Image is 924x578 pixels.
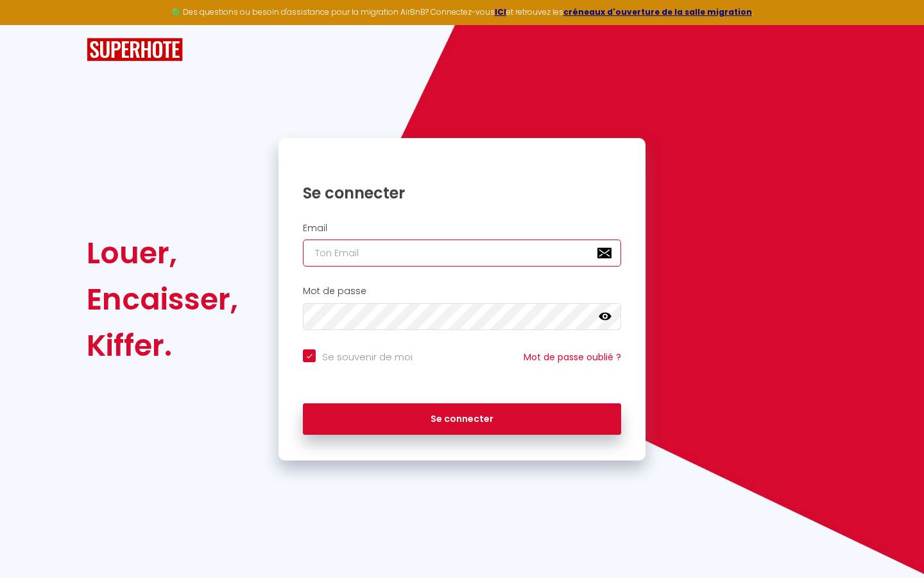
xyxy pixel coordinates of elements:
[563,6,752,17] a: créneaux d'ouverture de la salle migration
[303,183,621,203] h1: Se connecter
[303,223,621,234] h2: Email
[303,403,621,435] button: Se connecter
[87,276,238,322] div: Encaisser,
[495,6,506,17] a: ICI
[87,322,238,369] div: Kiffer.
[524,351,621,363] a: Mot de passe oublié ?
[87,230,238,276] div: Louer,
[10,5,49,44] button: Ouvrir le widget de chat LiveChat
[87,38,183,62] img: SuperHote logo
[303,240,621,267] input: Ton Email
[303,286,621,297] h2: Mot de passe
